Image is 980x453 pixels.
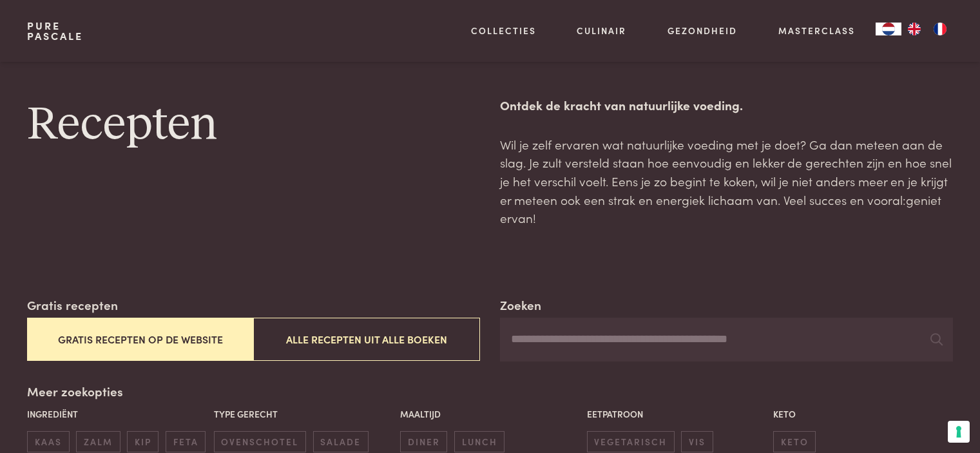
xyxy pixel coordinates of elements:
[901,23,927,35] a: EN
[778,24,855,37] a: Masterclass
[587,407,767,421] p: Eetpatroon
[876,23,901,35] div: Language
[27,431,69,452] span: kaas
[500,96,743,113] strong: Ontdek de kracht van natuurlijke voeding.
[668,24,737,37] a: Gezondheid
[927,23,953,35] a: FR
[27,21,83,41] a: PurePascale
[127,431,159,452] span: kip
[500,135,952,227] p: Wil je zelf ervaren wat natuurlijke voeding met je doet? Ga dan meteen aan de slag. Je zult verst...
[27,407,207,421] p: Ingrediënt
[27,318,253,361] button: Gratis recepten op de website
[454,431,504,452] span: lunch
[577,24,626,37] a: Culinair
[876,23,901,35] a: NL
[253,318,479,361] button: Alle recepten uit alle boeken
[313,431,369,452] span: salade
[876,23,953,35] aside: Language selected: Nederlands
[901,23,953,35] ul: Language list
[76,431,120,452] span: zalm
[214,431,306,452] span: ovenschotel
[500,296,541,314] label: Zoeken
[948,421,970,443] button: Uw voorkeuren voor toestemming voor trackingtechnologieën
[773,407,953,421] p: Keto
[471,24,536,37] a: Collecties
[400,431,447,452] span: diner
[166,431,206,452] span: feta
[400,407,580,421] p: Maaltijd
[773,431,816,452] span: keto
[587,431,675,452] span: vegetarisch
[214,407,394,421] p: Type gerecht
[681,431,713,452] span: vis
[27,96,479,154] h1: Recepten
[27,296,118,314] label: Gratis recepten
